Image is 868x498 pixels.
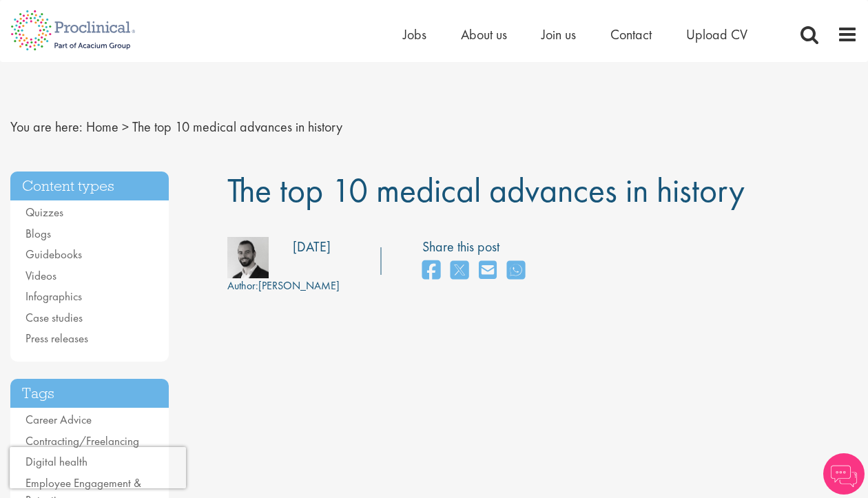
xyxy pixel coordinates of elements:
[227,168,745,212] span: The top 10 medical advances in history
[422,256,440,286] a: share on facebook
[25,247,82,262] a: Guidebooks
[479,256,497,286] a: share on email
[25,289,82,304] a: Infographics
[507,256,525,286] a: share on whats app
[461,25,507,43] a: About us
[25,205,63,220] a: Quizzes
[227,237,269,278] img: 76d2c18e-6ce3-4617-eefd-08d5a473185b
[293,237,331,257] div: [DATE]
[132,118,342,136] span: The top 10 medical advances in history
[25,412,92,427] a: Career Advice
[403,25,426,43] a: Jobs
[10,447,186,488] iframe: reCAPTCHA
[541,25,576,43] a: Join us
[823,453,865,495] img: Chatbot
[227,278,340,294] div: [PERSON_NAME]
[25,331,88,346] a: Press releases
[25,268,56,283] a: Videos
[86,118,118,136] a: breadcrumb link
[686,25,747,43] a: Upload CV
[10,172,169,201] h3: Content types
[227,278,258,293] span: Author:
[610,25,652,43] a: Contact
[25,310,83,325] a: Case studies
[451,256,468,286] a: share on twitter
[122,118,129,136] span: >
[25,433,139,448] a: Contracting/Freelancing
[422,237,532,257] label: Share this post
[25,226,51,241] a: Blogs
[10,379,169,408] h3: Tags
[10,118,83,136] span: You are here:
